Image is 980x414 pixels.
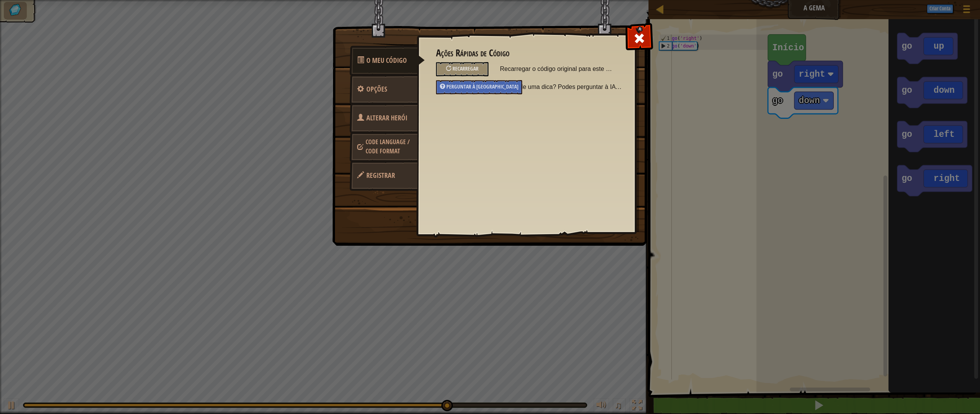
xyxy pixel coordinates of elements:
span: Salve seu progresso. [366,171,395,180]
a: Opções [350,74,418,104]
div: Recarregar o código original para este método [436,62,488,76]
div: Perguntar à IA [436,80,522,94]
span: Escolha o herói e linguagem [366,138,410,155]
span: Configurar preferências [366,84,387,94]
span: Recarregar [452,65,479,72]
span: Ações Rápidas de Código [366,56,407,65]
span: Precisas de uma dica? Podes perguntar à IA por ajuda. [494,80,622,94]
h3: Ações Rápidas de Código [436,48,616,58]
span: Escolha o herói e linguagem [366,113,407,123]
span: Recarregar o código original para este método [500,62,616,76]
a: O Meu Código [350,46,425,76]
span: Perguntar à [GEOGRAPHIC_DATA] [446,83,518,90]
